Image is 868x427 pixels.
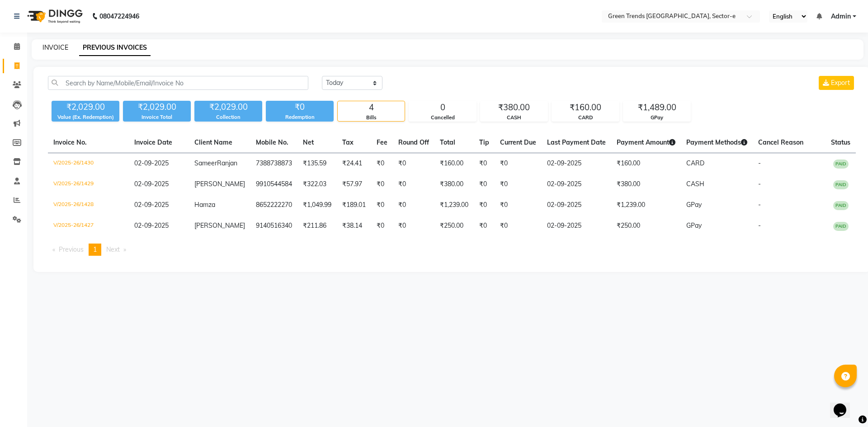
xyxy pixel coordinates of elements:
[611,174,681,195] td: ₹380.00
[303,138,314,146] span: Net
[93,245,97,253] span: 1
[434,174,474,195] td: ₹380.00
[831,12,851,21] span: Admin
[686,221,702,230] span: GPay
[337,216,371,236] td: ₹38.14
[398,138,429,146] span: Round Off
[123,101,191,113] div: ₹2,029.00
[52,101,119,113] div: ₹2,029.00
[434,216,474,236] td: ₹250.00
[53,138,87,146] span: Invoice No.
[611,216,681,236] td: ₹250.00
[393,174,434,195] td: ₹0
[134,138,172,146] span: Invoice Date
[266,101,334,113] div: ₹0
[617,138,675,146] span: Payment Amount
[297,216,337,236] td: ₹211.86
[52,113,119,121] div: Value (Ex. Redemption)
[758,221,761,230] span: -
[409,114,476,122] div: Cancelled
[297,153,337,174] td: ₹135.59
[194,221,245,230] span: [PERSON_NAME]
[337,153,371,174] td: ₹24.41
[474,195,495,216] td: ₹0
[297,195,337,216] td: ₹1,049.99
[686,201,702,209] span: GPay
[686,159,704,167] span: CARD
[371,174,393,195] td: ₹0
[337,195,371,216] td: ₹189.01
[611,195,681,216] td: ₹1,239.00
[371,216,393,236] td: ₹0
[623,101,690,114] div: ₹1,489.00
[830,391,859,418] iframe: chat widget
[686,180,704,188] span: CASH
[500,138,536,146] span: Current Due
[79,40,151,56] a: PREVIOUS INVOICES
[338,101,405,114] div: 4
[194,138,232,146] span: Client Name
[48,244,856,256] nav: Pagination
[833,201,849,210] span: PAID
[99,4,139,29] b: 08047224946
[474,153,495,174] td: ₹0
[194,113,262,121] div: Collection
[833,160,849,169] span: PAID
[479,138,489,146] span: Tip
[371,195,393,216] td: ₹0
[758,201,761,209] span: -
[481,114,547,122] div: CASH
[250,195,297,216] td: 8652222270
[474,174,495,195] td: ₹0
[250,153,297,174] td: 7388738873
[831,79,850,87] span: Export
[377,138,387,146] span: Fee
[23,4,85,29] img: logo
[434,195,474,216] td: ₹1,239.00
[106,245,120,253] span: Next
[495,174,542,195] td: ₹0
[833,222,849,231] span: PAID
[819,76,854,90] button: Export
[250,174,297,195] td: 9910544584
[48,195,129,216] td: V/2025-26/1428
[48,174,129,195] td: V/2025-26/1429
[552,114,619,122] div: CARD
[337,174,371,195] td: ₹57.97
[342,138,354,146] span: Tax
[134,159,169,167] span: 02-09-2025
[495,195,542,216] td: ₹0
[123,113,191,121] div: Invoice Total
[393,216,434,236] td: ₹0
[623,114,690,122] div: GPay
[134,180,169,188] span: 02-09-2025
[440,138,455,146] span: Total
[434,153,474,174] td: ₹160.00
[371,153,393,174] td: ₹0
[297,174,337,195] td: ₹322.03
[542,174,611,195] td: 02-09-2025
[833,180,849,189] span: PAID
[758,180,761,188] span: -
[495,216,542,236] td: ₹0
[266,113,334,121] div: Redemption
[542,195,611,216] td: 02-09-2025
[831,138,850,146] span: Status
[134,201,169,209] span: 02-09-2025
[217,159,237,167] span: Ranjan
[250,216,297,236] td: 9140516340
[48,76,308,90] input: Search by Name/Mobile/Email/Invoice No
[48,153,129,174] td: V/2025-26/1430
[194,159,217,167] span: Sameer
[758,159,761,167] span: -
[393,195,434,216] td: ₹0
[547,138,606,146] span: Last Payment Date
[542,216,611,236] td: 02-09-2025
[48,216,129,236] td: V/2025-26/1427
[42,43,68,52] a: INVOICE
[338,114,405,122] div: Bills
[542,153,611,174] td: 02-09-2025
[552,101,619,114] div: ₹160.00
[194,180,245,188] span: [PERSON_NAME]
[686,138,747,146] span: Payment Methods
